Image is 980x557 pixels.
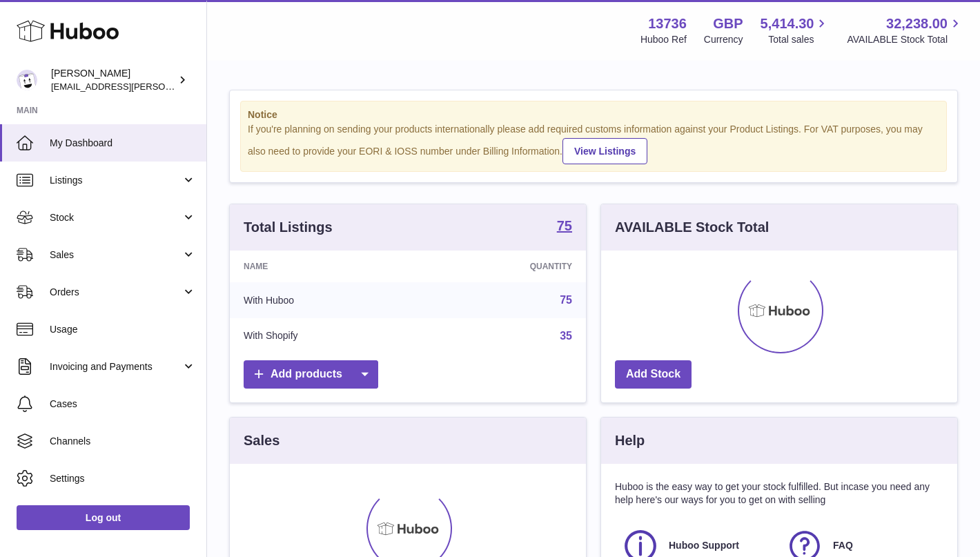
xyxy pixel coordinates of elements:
span: Sales [50,248,182,262]
span: FAQ [833,539,853,552]
span: Usage [50,323,196,336]
h3: Total Listings [244,218,333,237]
span: AVAILABLE Stock Total [847,33,963,46]
a: 75 [560,294,572,306]
h3: Help [615,431,645,450]
span: Orders [50,286,182,299]
strong: Notice [248,108,939,121]
strong: 75 [557,219,572,233]
span: Huboo Support [669,539,739,552]
span: Stock [50,211,182,224]
a: 32,238.00 AVAILABLE Stock Total [847,14,963,46]
th: Name [230,251,422,282]
span: Total sales [768,33,830,46]
span: [EMAIL_ADDRESS][PERSON_NAME][DOMAIN_NAME] [51,81,277,92]
p: Huboo is the easy way to get your stock fulfilled. But incase you need any help here's our ways f... [615,480,943,507]
h3: AVAILABLE Stock Total [615,218,769,237]
img: horia@orea.uk [17,70,37,90]
span: 32,238.00 [886,14,948,33]
span: Cases [50,398,196,411]
div: If you're planning on sending your products internationally please add required customs informati... [248,123,939,164]
span: My Dashboard [50,137,196,150]
strong: 13736 [648,14,687,33]
span: Invoicing and Payments [50,360,182,373]
th: Quantity [422,251,586,282]
div: [PERSON_NAME] [51,67,175,93]
span: 5,414.30 [761,14,814,33]
div: Currency [704,33,743,46]
span: Channels [50,435,196,448]
h3: Sales [244,431,280,450]
a: Add products [244,360,378,389]
a: View Listings [562,138,647,164]
strong: GBP [713,14,743,33]
a: 35 [560,330,572,342]
td: With Huboo [230,282,422,318]
span: Settings [50,472,196,485]
td: With Shopify [230,318,422,354]
a: 75 [557,219,572,235]
a: Log out [17,505,190,530]
div: Huboo Ref [640,33,687,46]
span: Listings [50,174,182,187]
a: 5,414.30 Total sales [761,14,830,46]
a: Add Stock [615,360,692,389]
